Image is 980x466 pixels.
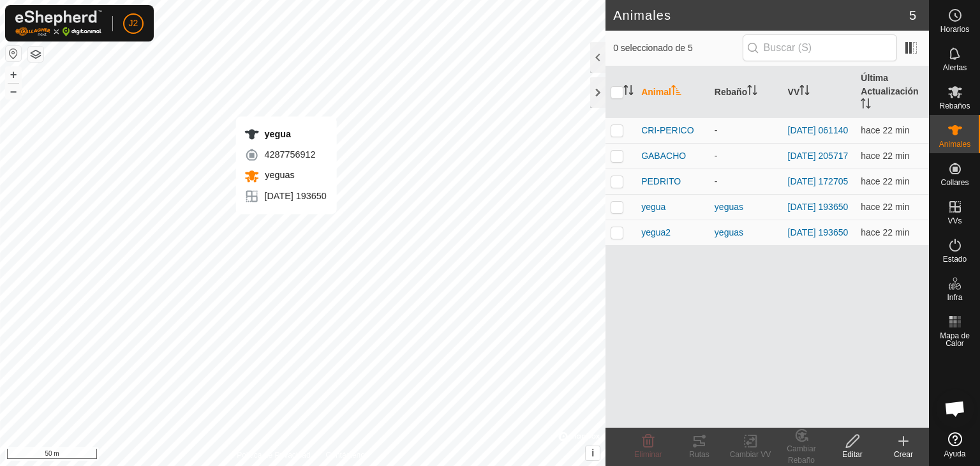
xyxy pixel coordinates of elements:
span: yeguas [262,170,294,180]
span: Ayuda [944,450,966,458]
span: 14 oct 2025, 12:03 [861,176,909,186]
span: Animales [939,140,970,148]
a: Contáctenos [326,449,369,461]
div: Rutas [674,449,725,460]
span: i [591,447,594,458]
p-sorticon: Activar para ordenar [671,87,681,97]
a: [DATE] 205717 [788,151,849,161]
button: + [6,67,21,82]
div: - [715,149,778,163]
div: Cambiar Rebaño [776,443,827,466]
span: Horarios [940,26,969,33]
p-sorticon: Activar para ordenar [747,87,757,97]
div: Crear [878,449,929,460]
div: Chat abierto [936,389,974,428]
span: Mapa de Calor [933,332,977,347]
span: 14 oct 2025, 12:02 [861,151,909,161]
div: yeguas [715,226,778,239]
span: J2 [129,17,138,30]
span: 5 [909,6,916,25]
a: [DATE] 061140 [788,125,849,135]
button: Restablecer Mapa [6,46,21,61]
span: yegua [641,200,665,214]
div: [DATE] 193650 [244,189,326,204]
div: yegua [244,126,326,142]
th: VV [783,66,856,118]
a: [DATE] 193650 [788,227,849,237]
span: CRI-PERICO [641,124,694,137]
span: 14 oct 2025, 12:03 [861,125,909,135]
a: [DATE] 193650 [788,202,849,212]
input: Buscar (S) [743,34,897,61]
th: Rebaño [709,66,783,118]
button: Capas del Mapa [28,47,43,62]
div: Cambiar VV [725,449,776,460]
span: PEDRITO [641,175,681,188]
th: Animal [636,66,709,118]
a: Ayuda [930,427,980,463]
div: - [715,124,778,137]
p-sorticon: Activar para ordenar [861,100,871,110]
span: 0 seleccionado de 5 [613,41,742,55]
span: Alertas [943,64,967,71]
th: Última Actualización [856,66,929,118]
h2: Animales [613,8,909,23]
a: Política de Privacidad [237,449,310,461]
div: 4287756912 [244,147,326,162]
span: Collares [940,179,969,186]
a: [DATE] 172705 [788,176,849,186]
div: Editar [827,449,878,460]
span: 14 oct 2025, 12:03 [861,202,909,212]
span: GABACHO [641,149,686,163]
span: Eliminar [634,450,662,459]
span: yegua2 [641,226,671,239]
button: – [6,84,21,99]
div: yeguas [715,200,778,214]
div: - [715,175,778,188]
p-sorticon: Activar para ordenar [799,87,810,97]
img: Logo Gallagher [15,10,102,36]
span: Estado [943,255,967,263]
span: Infra [947,294,962,301]
span: VVs [947,217,961,225]
span: Rebaños [939,102,970,110]
button: i [586,446,600,460]
span: 14 oct 2025, 12:03 [861,227,909,237]
p-sorticon: Activar para ordenar [623,87,634,97]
